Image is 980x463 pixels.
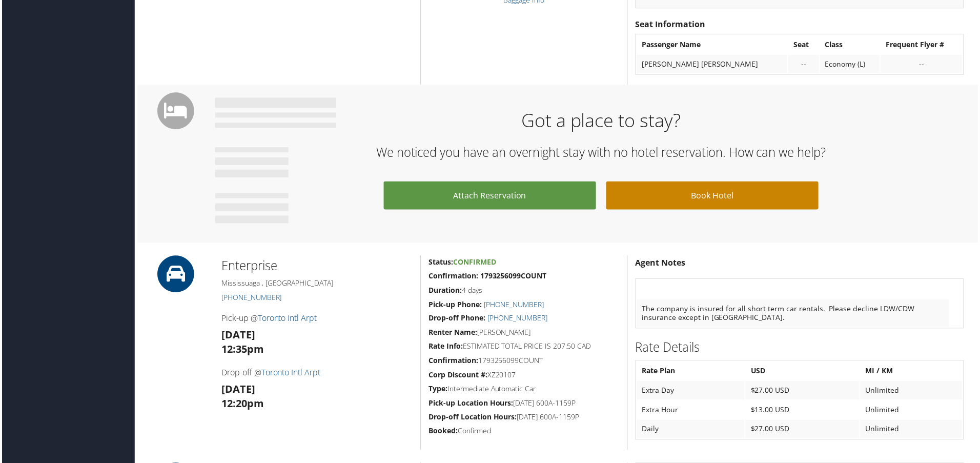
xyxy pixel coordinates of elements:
strong: [DATE] [220,384,254,397]
td: $27.00 USD [747,383,861,401]
td: Economy (L) [822,55,882,73]
strong: Drop-off Phone: [428,314,485,324]
th: Rate Plan [638,363,746,381]
strong: 12:35pm [220,344,263,357]
h4: Drop-off @ [220,368,413,379]
td: Daily [638,421,746,440]
h5: [PERSON_NAME] [428,329,620,339]
a: [PHONE_NUMBER] [487,314,548,324]
strong: 12:20pm [220,398,263,412]
div: -- [795,59,815,69]
div: -- [888,59,959,69]
td: $27.00 USD [747,421,861,440]
strong: Corp Discount #: [428,371,487,381]
h5: [DATE] 600A-1159P [428,413,620,424]
strong: Duration: [428,286,462,296]
a: [PHONE_NUMBER] [220,293,281,303]
a: Toronto Intl Arpt [260,368,320,379]
strong: Booked: [428,428,458,437]
th: Seat [790,35,821,54]
td: Unlimited [862,383,965,401]
th: Class [822,35,882,54]
a: [PHONE_NUMBER] [484,300,544,310]
h5: XZ20107 [428,371,620,381]
span: Confirmed [453,258,496,268]
h5: 4 days [428,286,620,296]
th: Passenger Name [638,35,789,54]
strong: Pick-up Location Hours: [428,399,514,409]
strong: Pick-up Phone: [428,300,482,310]
a: Attach Reservation [383,182,597,210]
td: $13.00 USD [747,402,861,420]
h2: Enterprise [220,258,413,275]
h4: Pick-up @ [220,314,413,325]
h5: [DATE] 600A-1159P [428,399,620,410]
th: Frequent Flyer # [883,35,965,54]
td: Unlimited [862,421,965,440]
h5: Confirmed [428,428,620,438]
th: MI / KM [862,363,965,381]
strong: Seat Information [636,18,706,30]
strong: Renter Name: [428,329,477,338]
h5: ESTIMATED TOTAL PRICE IS 207.50 CAD [428,343,620,353]
strong: Drop-off Location Hours: [428,413,517,423]
h5: Mississuaga , [GEOGRAPHIC_DATA] [220,279,413,289]
td: Unlimited [862,402,965,420]
strong: Agent Notes [636,258,686,269]
td: [PERSON_NAME] [PERSON_NAME] [638,55,789,73]
th: USD [747,363,861,381]
a: Toronto Intl Arpt [257,314,316,325]
strong: Confirmation: 1793256099COUNT [428,272,547,281]
strong: Type: [428,385,447,395]
strong: Status: [428,258,453,268]
h2: Rate Details [636,340,966,357]
a: Book Hotel [607,182,820,210]
strong: [DATE] [220,329,254,343]
h5: 1793256099COUNT [428,357,620,367]
strong: Confirmation: [428,357,478,367]
p: The company is insured for all short term car rentals. Please decline LDW/CDW insurance except in... [643,305,946,324]
td: Extra Hour [638,402,746,420]
strong: Rate Info: [428,343,463,352]
h5: Intermediate Automatic Car [428,385,620,395]
td: Extra Day [638,383,746,401]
